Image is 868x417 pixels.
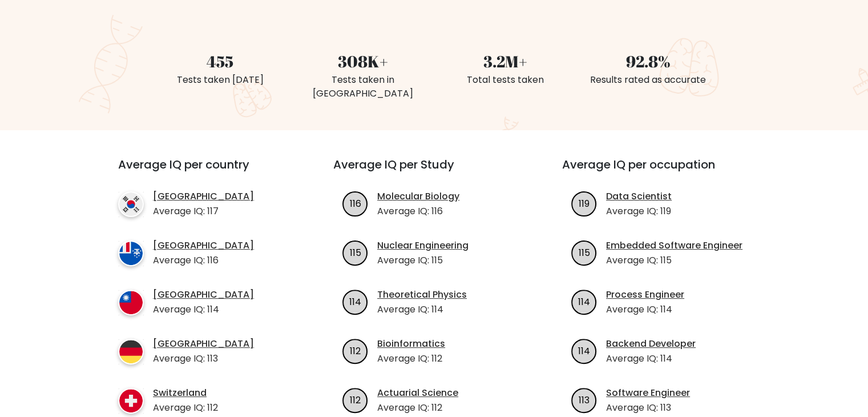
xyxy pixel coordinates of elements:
[298,73,427,101] div: Tests taken in [GEOGRAPHIC_DATA]
[606,288,684,302] a: Process Engineer
[579,393,590,406] text: 113
[153,337,254,351] a: [GEOGRAPHIC_DATA]
[579,197,590,210] text: 119
[153,303,254,316] p: Average IQ: 114
[606,352,696,366] p: Average IQ: 114
[606,337,696,351] a: Backend Developer
[377,190,459,203] a: Molecular Biology
[350,246,361,259] text: 115
[584,73,713,87] div: Results rated as accurate
[118,290,144,315] img: country
[350,393,361,406] text: 112
[153,386,218,400] a: Switzerland
[606,254,742,267] p: Average IQ: 115
[606,386,690,400] a: Software Engineer
[584,49,713,73] div: 92.8%
[606,401,690,415] p: Average IQ: 113
[153,205,254,218] p: Average IQ: 117
[377,386,458,400] a: Actuarial Science
[153,254,254,267] p: Average IQ: 116
[118,339,144,364] img: country
[377,337,445,351] a: Bioinformatics
[349,295,361,308] text: 114
[606,205,672,218] p: Average IQ: 119
[377,401,458,415] p: Average IQ: 112
[377,352,445,366] p: Average IQ: 112
[441,49,570,73] div: 3.2M+
[350,197,361,210] text: 116
[377,303,467,316] p: Average IQ: 114
[153,288,254,302] a: [GEOGRAPHIC_DATA]
[377,254,469,267] p: Average IQ: 115
[153,401,218,415] p: Average IQ: 112
[118,388,144,414] img: country
[350,344,361,357] text: 112
[153,190,254,203] a: [GEOGRAPHIC_DATA]
[118,240,144,266] img: country
[562,158,764,185] h3: Average IQ per occupation
[578,344,590,357] text: 114
[118,158,292,185] h3: Average IQ per country
[377,288,467,302] a: Theoretical Physics
[298,49,427,73] div: 308K+
[118,191,144,217] img: country
[606,190,672,203] a: Data Scientist
[578,295,590,308] text: 114
[153,239,254,252] a: [GEOGRAPHIC_DATA]
[156,49,285,73] div: 455
[606,239,742,252] a: Embedded Software Engineer
[377,205,459,218] p: Average IQ: 116
[377,239,469,252] a: Nuclear Engineering
[606,303,684,316] p: Average IQ: 114
[579,246,590,259] text: 115
[441,73,570,87] div: Total tests taken
[333,158,535,185] h3: Average IQ per Study
[156,73,285,87] div: Tests taken [DATE]
[153,352,254,366] p: Average IQ: 113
